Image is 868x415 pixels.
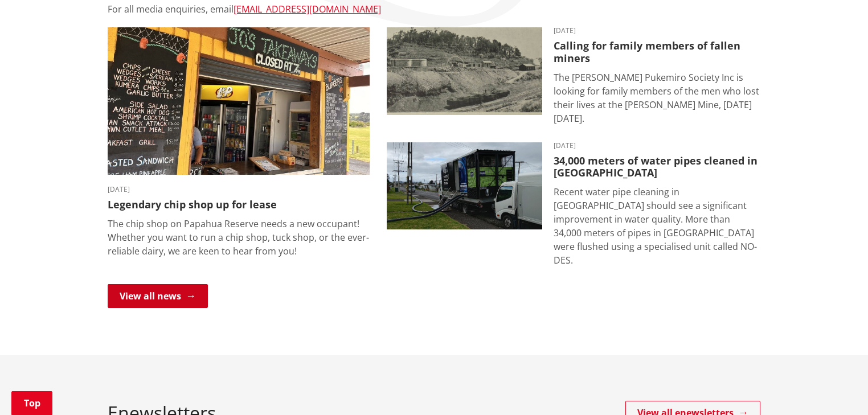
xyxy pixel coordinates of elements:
[108,27,370,175] img: Jo's takeaways, Papahua Reserve, Raglan
[11,391,52,415] a: Top
[387,142,542,230] img: NO-DES unit flushing water pipes in Huntly
[554,185,760,267] p: Recent water pipe cleaning in [GEOGRAPHIC_DATA] should see a significant improvement in water qua...
[554,27,760,34] time: [DATE]
[108,199,370,211] h3: Legendary chip shop up for lease
[387,27,760,125] a: A black-and-white historic photograph shows a hillside with trees, small buildings, and cylindric...
[816,367,857,408] iframe: Messenger Launcher
[108,284,208,308] a: View all news
[387,27,542,115] img: Glen Afton Mine 1939
[554,155,760,179] h3: 34,000 meters of water pipes cleaned in [GEOGRAPHIC_DATA]
[554,142,760,149] time: [DATE]
[108,2,760,16] p: For all media enquiries, email
[108,27,370,257] a: Outdoor takeaway stand with chalkboard menus listing various foods, like burgers and chips. A fri...
[108,217,370,258] p: The chip shop on Papahua Reserve needs a new occupant! Whether you want to run a chip shop, tuck ...
[234,3,381,15] a: [EMAIL_ADDRESS][DOMAIN_NAME]
[554,71,760,125] p: The [PERSON_NAME] Pukemiro Society Inc is looking for family members of the men who lost their li...
[387,142,760,267] a: [DATE] 34,000 meters of water pipes cleaned in [GEOGRAPHIC_DATA] Recent water pipe cleaning in [G...
[108,186,370,193] time: [DATE]
[554,40,760,64] h3: Calling for family members of fallen miners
